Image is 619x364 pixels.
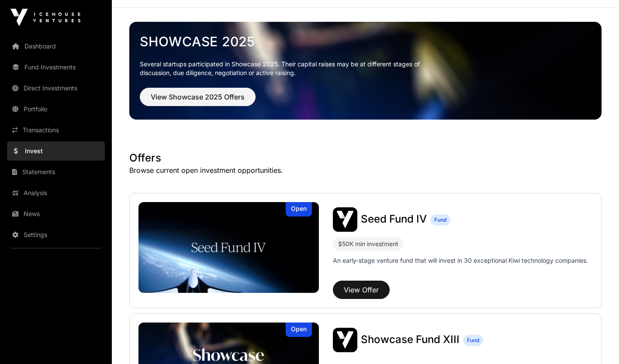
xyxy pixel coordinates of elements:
[7,225,105,244] a: Settings
[129,22,602,120] img: Showcase 2025
[140,34,591,49] a: Showcase 2025
[140,96,256,105] a: View Showcase 2025 Offers
[333,281,390,299] button: View Offer
[467,337,479,344] span: Fund
[7,120,105,140] a: Transactions
[333,207,357,232] img: Seed Fund IV
[140,88,256,106] button: View Showcase 2025 Offers
[7,37,105,56] a: Dashboard
[10,9,80,26] img: Icehouse Ventures Logo
[338,239,398,249] div: $50K min investment
[575,322,619,364] iframe: Chat Widget
[434,216,446,223] span: Fund
[7,58,105,77] a: Fund Investments
[361,213,427,225] span: Seed Fund IV
[7,162,105,182] a: Statements
[129,165,602,175] p: Browse current open investment opportunities.
[286,202,312,216] div: Open
[286,323,312,337] div: Open
[333,256,588,265] p: An early-stage venture fund that will invest in 30 exceptional Kiwi technology companies.
[129,151,602,165] h1: Offers
[138,202,319,293] img: Seed Fund IV
[7,183,105,203] a: Analysis
[7,141,105,161] a: Invest
[138,202,319,293] a: Seed Fund IVOpen
[151,92,245,102] span: View Showcase 2025 Offers
[7,204,105,223] a: News
[7,79,105,98] a: Direct Investments
[7,100,105,119] a: Portfolio
[361,333,460,346] span: Showcase Fund XIII
[333,328,357,352] img: Showcase Fund XIII
[140,60,433,77] p: Several startups participated in Showcase 2025. Their capital raises may be at different stages o...
[333,237,404,251] div: $50K min investment
[361,214,427,225] a: Seed Fund IV
[361,334,460,346] a: Showcase Fund XIII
